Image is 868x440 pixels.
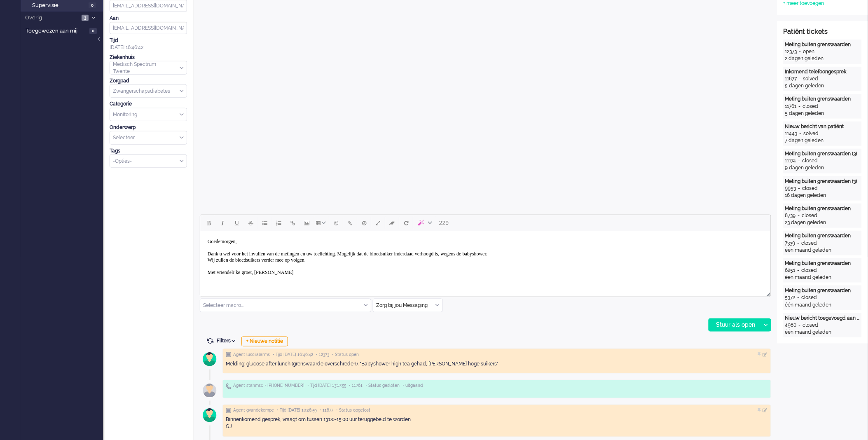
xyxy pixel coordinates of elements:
span: • 11877 [320,408,333,414]
span: 229 [439,220,449,226]
img: avatar [199,380,220,401]
button: Fullscreen [371,216,385,230]
div: - [796,185,802,192]
button: Numbered list [272,216,286,230]
div: 7 dagen geleden [785,137,860,144]
button: Table [314,216,329,230]
div: 2 dagen geleden [785,55,860,62]
div: closed [802,212,818,219]
div: Resize [764,289,771,297]
div: 5 dagen geleden [785,110,860,117]
div: 6251 [785,267,795,274]
span: • Status gesloten [365,383,400,389]
div: Stuur als open [709,319,760,331]
div: closed [803,322,819,329]
button: Add attachment [343,216,357,230]
div: - [798,130,804,137]
div: Meting buiten grenswaarden [785,232,860,239]
img: ic_note_grey.svg [226,408,232,414]
div: closed [802,240,817,247]
span: 3 [82,15,89,21]
button: AI [413,216,435,230]
div: - [797,103,803,110]
div: closed [802,294,817,301]
span: • Status open [332,352,359,358]
div: Aan [110,15,187,22]
div: Ziekenhuis [110,54,187,61]
div: 11174 [785,157,796,164]
div: één maand geleden [785,247,860,254]
div: solved [804,130,819,137]
span: 0 [89,2,96,9]
div: Tags [110,147,187,154]
img: avatar [199,405,220,426]
div: Meting buiten grenswaarden [785,287,860,294]
div: - [795,294,802,301]
div: - [795,240,802,247]
div: Onderwerp [110,124,187,131]
span: Filters [217,338,239,344]
button: Insert/edit image [300,216,314,230]
div: 11761 [785,103,797,110]
div: - [797,48,803,55]
img: ic_telephone_grey.svg [226,383,232,389]
div: closed [802,185,818,192]
div: Patiënt tickets [784,27,862,37]
div: 5 dagen geleden [785,82,860,89]
div: Meting buiten grenswaarden [785,205,860,212]
div: één maand geleden [785,302,860,309]
span: Agent gvandekempe [233,408,274,414]
div: Binnenkomend gesprek, vraagt om tussen 13:00-15:00 uur teruggebeld te worden GJ [226,417,768,431]
div: - [797,75,803,82]
div: 5372 [785,294,795,301]
div: [DATE] 16:46:42 [110,37,187,51]
span: 0 [89,28,97,34]
div: 7339 [785,240,795,247]
button: Delay message [357,216,371,230]
span: Toegewezen aan mij [26,27,87,35]
div: closed [803,103,819,110]
span: • Tijd [DATE] 13:17:55 [307,383,346,389]
img: ic_note_grey.svg [226,352,232,358]
div: 16 dagen geleden [785,192,860,199]
button: Italic [216,216,230,230]
span: • 12373 [316,352,329,358]
span: • Tijd [DATE] 16:46:42 [273,352,313,358]
div: Meting buiten grenswaarden [785,96,860,103]
button: 229 [435,216,452,230]
span: • Tijd [DATE] 10:26:59 [277,408,317,414]
span: Overig [24,14,79,22]
div: closed [802,267,817,274]
div: 11877 [785,75,797,82]
div: Categorie [110,101,187,108]
div: 23 dagen geleden [785,219,860,226]
div: closed [802,157,818,164]
button: Underline [230,216,244,230]
div: 4980 [785,322,797,329]
div: Melding: glucose after lunch (grenswaarde overschreden). "Babyshower high tea gehad, [PERSON_NAME... [226,360,768,367]
div: Inkomend telefoongesprek [785,68,860,75]
div: - [796,157,802,164]
div: 8739 [785,212,796,219]
button: Insert/edit link [286,216,300,230]
button: Emoticons [329,216,343,230]
span: • 11761 [349,383,363,389]
div: 12373 [785,48,797,55]
div: - [795,267,802,274]
div: Tijd [110,37,187,44]
div: Meting buiten grenswaarden [785,41,860,48]
div: 9953 [785,185,796,192]
span: • uitgaand [402,383,423,389]
div: + Nieuwe notitie [241,337,288,346]
div: Meting buiten grenswaarden [785,260,860,267]
iframe: Rich Text Area [200,231,771,289]
a: Toegewezen aan mij 0 [24,26,103,35]
button: Strikethrough [244,216,258,230]
div: één maand geleden [785,329,860,336]
button: Reset content [399,216,413,230]
div: 9 dagen geleden [785,164,860,171]
span: Agent lusciialarms [233,352,270,358]
div: Nieuw bericht van patiënt [785,123,860,130]
button: Clear formatting [385,216,399,230]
